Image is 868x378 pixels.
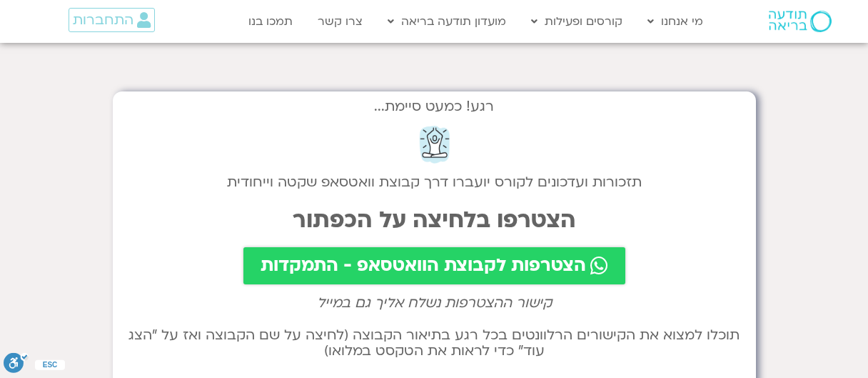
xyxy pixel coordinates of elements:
img: תודעה בריאה [769,11,832,32]
h2: תזכורות ועדכונים לקורס יועברו דרך קבוצת וואטסאפ שקטה וייחודית [127,174,742,190]
h2: תוכלו למצוא את הקישורים הרלוונטים בכל רגע בתיאור הקבוצה (לחיצה על שם הקבוצה ואז על ״הצג עוד״ כדי ... [127,327,742,359]
a: הצטרפות לקבוצת הוואטסאפ - התמקדות [243,247,625,284]
span: התחברות [73,12,133,28]
span: הצטרפות לקבוצת הוואטסאפ - התמקדות [261,256,586,276]
h2: הצטרפו בלחיצה על הכפתור [127,207,742,233]
a: קורסים ופעילות [524,8,630,35]
a: מי אנחנו [640,8,710,35]
h2: רגע! כמעט סיימת... [127,106,742,107]
a: תמכו בנו [241,8,300,35]
h2: קישור ההצטרפות נשלח אליך גם במייל [127,295,742,311]
a: מועדון תודעה בריאה [380,8,513,35]
a: צרו קשר [311,8,370,35]
a: התחברות [69,8,155,32]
